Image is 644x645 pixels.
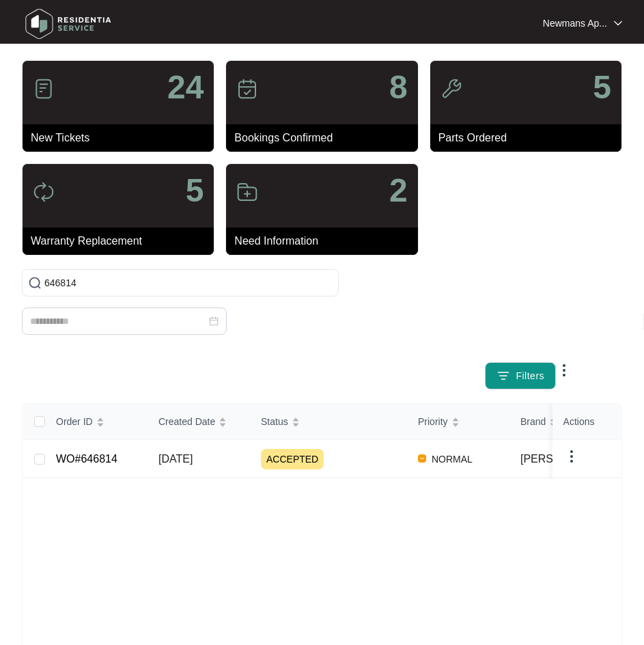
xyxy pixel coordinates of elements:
span: ACCEPTED [261,449,324,469]
img: filter icon [496,369,510,383]
span: Order ID [56,414,93,429]
span: Brand [520,414,546,429]
span: Status [261,414,288,429]
th: Status [250,404,407,440]
th: Order ID [45,404,148,440]
span: Created Date [158,414,215,429]
span: [DATE] [158,453,193,465]
p: 5 [186,174,204,207]
img: icon [33,78,55,100]
img: icon [236,78,258,100]
span: [PERSON_NAME] [520,453,611,465]
span: NORMAL [426,451,478,467]
a: WO#646814 [56,453,117,465]
img: icon [236,181,258,203]
p: 24 [167,71,204,104]
p: New Tickets [31,130,214,146]
th: Priority [407,404,509,440]
img: icon [33,181,55,203]
img: Vercel Logo [418,454,426,463]
img: dropdown arrow [556,362,572,379]
span: Filters [516,369,544,383]
p: Bookings Confirmed [234,130,417,146]
p: Warranty Replacement [31,233,214,249]
th: Created Date [148,404,250,440]
p: Newmans Ap... [543,16,607,30]
p: Need Information [234,233,417,249]
button: filter iconFilters [485,362,556,389]
th: Brand [509,404,611,440]
img: dropdown arrow [614,20,622,27]
img: dropdown arrow [563,448,580,465]
input: Search by Order Id, Assignee Name, Customer Name, Brand and Model [44,275,333,290]
p: 5 [593,71,611,104]
p: Parts Ordered [438,130,621,146]
span: Priority [418,414,448,429]
p: 2 [389,174,408,207]
p: 8 [389,71,408,104]
img: residentia service logo [20,3,116,44]
img: icon [440,78,462,100]
img: search-icon [28,276,42,290]
th: Actions [552,404,621,440]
